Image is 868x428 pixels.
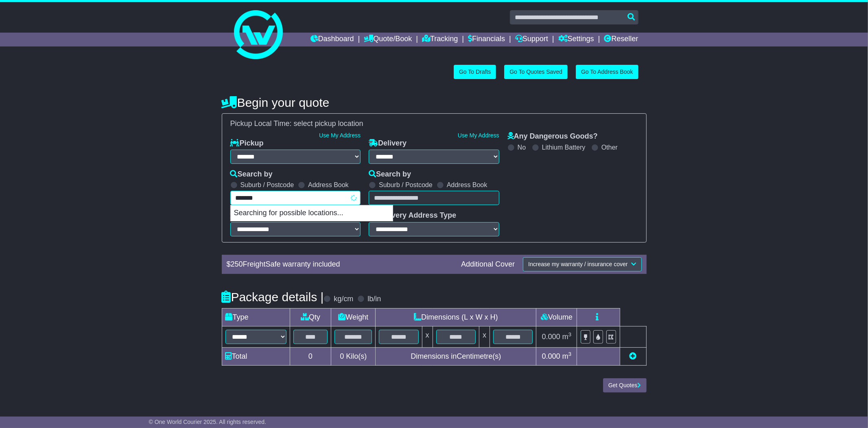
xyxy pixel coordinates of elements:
label: Other [601,143,618,151]
a: Reseller [604,33,638,46]
td: x [422,326,433,347]
label: Delivery [369,139,407,148]
h4: Package details | [222,290,324,304]
label: Delivery Address Type [369,211,456,220]
span: select pickup location [294,119,363,128]
td: Dimensions (L x W x H) [376,308,536,326]
a: Use My Address [319,132,361,139]
label: Search by [230,170,273,179]
p: Searching for possible locations... [231,205,393,221]
div: Additional Cover [457,260,519,269]
td: x [479,326,490,347]
td: 0 [290,348,331,366]
span: © One World Courier 2025. All rights reserved. [149,419,267,425]
a: Support [515,33,548,46]
h4: Begin your quote [222,96,647,109]
a: Go To Drafts [454,65,496,79]
td: Type [222,308,290,326]
a: Use My Address [458,132,499,139]
label: kg/cm [334,295,353,304]
td: Kilo(s) [331,348,376,366]
label: No [518,143,526,151]
label: Search by [369,170,411,179]
a: Quote/Book [364,33,412,46]
a: Go To Quotes Saved [504,65,568,79]
sup: 3 [568,351,572,357]
button: Get Quotes [603,378,647,393]
td: Qty [290,308,331,326]
label: Address Book [308,181,349,189]
div: $ FreightSafe warranty included [223,260,457,269]
sup: 3 [568,331,572,338]
span: 0.000 [542,352,560,360]
a: Financials [468,33,505,46]
label: Address Book [447,181,488,189]
label: Pickup [230,139,264,148]
a: Settings [558,33,594,46]
a: Tracking [422,33,458,46]
a: Add new item [630,352,637,360]
td: Weight [331,308,376,326]
span: Increase my warranty / insurance cover [528,261,627,267]
td: Dimensions in Centimetre(s) [376,348,536,366]
a: Go To Address Book [576,65,638,79]
span: m [562,352,572,360]
label: Suburb / Postcode [241,181,294,189]
td: Total [222,348,290,366]
div: Pickup Local Time: [226,119,642,128]
td: Volume [536,308,577,326]
a: Dashboard [310,33,354,46]
span: m [562,333,572,341]
label: lb/in [367,295,381,304]
button: Increase my warranty / insurance cover [523,257,641,271]
label: Suburb / Postcode [379,181,433,189]
label: Lithium Battery [542,143,586,151]
label: Any Dangerous Goods? [507,132,598,141]
span: 0.000 [542,333,560,341]
span: 0 [340,352,344,360]
span: 250 [231,260,243,268]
